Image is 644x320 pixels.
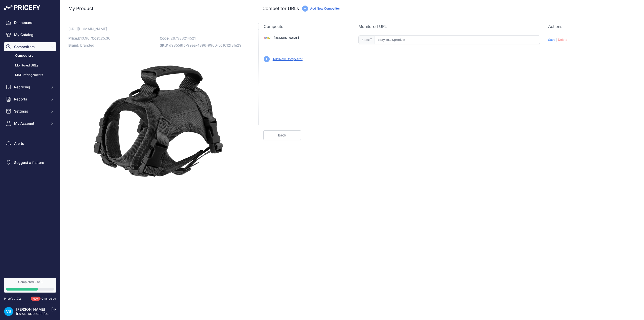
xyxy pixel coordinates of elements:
a: Completed 2 of 3 [4,278,56,293]
a: Dashboard [4,18,56,27]
span: SKU: [160,43,168,47]
span: Save [548,38,555,42]
a: Add New Competitor [273,57,303,61]
button: Reports [4,95,56,104]
span: https:// [358,35,375,44]
h3: My Product [68,5,248,12]
span: Reports [14,97,47,102]
a: My Catalog [4,30,56,39]
span: Delete [558,38,567,42]
a: [PERSON_NAME] [16,307,45,311]
span: Code: [160,36,170,40]
span: Settings [14,109,47,114]
a: Changelog [42,297,56,300]
img: Pricefy Logo [4,5,40,10]
div: Completed 2 of 3 [6,280,54,284]
p: Competitor [264,23,350,29]
button: My Account [4,119,56,128]
button: Settings [4,107,56,116]
div: Pricefy v1.7.2 [4,297,21,301]
span: 5.30 [103,36,110,40]
nav: Sidebar [4,18,56,272]
button: Competitors [4,42,56,51]
span: d98558fb-99ea-4896-9960-5d1012f3fe29 [169,43,242,47]
span: Cost: [92,36,101,40]
span: / £ [91,36,110,40]
p: Monitored URL [358,23,540,29]
button: Repricing [4,83,56,92]
p: Actions [548,23,635,29]
a: Add New Competitor [310,7,340,10]
a: [DOMAIN_NAME] [274,36,299,40]
a: Alerts [4,139,56,148]
a: Competitors [4,51,56,60]
span: [URL][DOMAIN_NAME] [68,26,107,32]
span: Brand: [68,43,79,47]
a: Suggest a feature [4,158,56,167]
span: 10.90 [80,36,90,40]
input: ebay.co.uk/product [375,35,540,44]
span: My Account [14,121,47,126]
span: New [31,297,41,301]
a: Monitored URLs [4,61,56,70]
a: Back [263,130,301,140]
span: branded [80,43,94,47]
span: Price: [68,36,78,40]
span: Repricing [14,85,47,90]
span: Competitors [14,44,47,49]
p: £ [68,35,157,42]
span: 267383214521 [171,36,196,40]
span: | [556,38,557,42]
h3: Competitor URLs [262,5,299,12]
a: MAP infringements [4,71,56,80]
a: [EMAIL_ADDRESS][DOMAIN_NAME] [16,312,69,316]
